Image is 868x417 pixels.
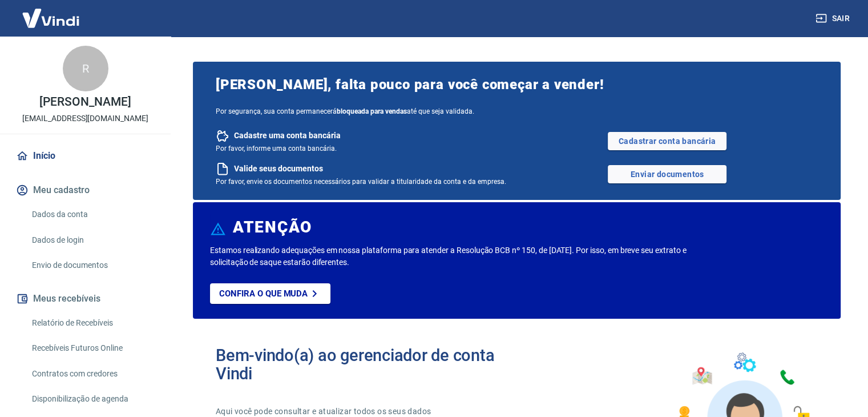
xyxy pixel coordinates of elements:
span: Valide seus documentos [234,163,323,174]
a: Enviar documentos [608,165,726,183]
h2: Bem-vindo(a) ao gerenciador de conta Vindi [216,346,517,383]
a: Recebíveis Futuros Online [27,336,157,360]
a: Envio de documentos [27,254,157,277]
p: [EMAIL_ADDRESS][DOMAIN_NAME] [22,113,148,125]
span: Por favor, informe uma conta bancária. [216,145,337,153]
a: Dados de login [27,228,157,252]
a: Cadastrar conta bancária [608,132,726,150]
span: Cadastre uma conta bancária [234,130,341,141]
span: Por segurança, sua conta permanecerá até que seja validada. [216,107,818,115]
a: Dados da conta [27,203,157,226]
span: Por favor, envie os documentos necessários para validar a titularidade da conta e da empresa. [216,178,506,186]
p: [PERSON_NAME] [39,96,131,108]
a: Contratos com credores [27,362,157,386]
a: Confira o que muda [210,283,330,304]
a: Relatório de Recebíveis [27,311,157,335]
a: Início [14,143,157,169]
h6: ATENÇÃO [233,222,312,233]
b: bloqueada para vendas [337,107,407,115]
span: [PERSON_NAME], falta pouco para você começar a vender! [216,75,818,94]
a: Disponibilização de agenda [27,387,157,411]
p: Confira o que muda [219,288,308,299]
button: Sair [813,8,854,29]
div: R [63,46,108,91]
img: Vindi [14,1,88,35]
button: Meu cadastro [14,178,157,203]
button: Meus recebíveis [14,286,157,311]
p: Estamos realizando adequações em nossa plataforma para atender a Resolução BCB nº 150, de [DATE].... [210,244,701,268]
